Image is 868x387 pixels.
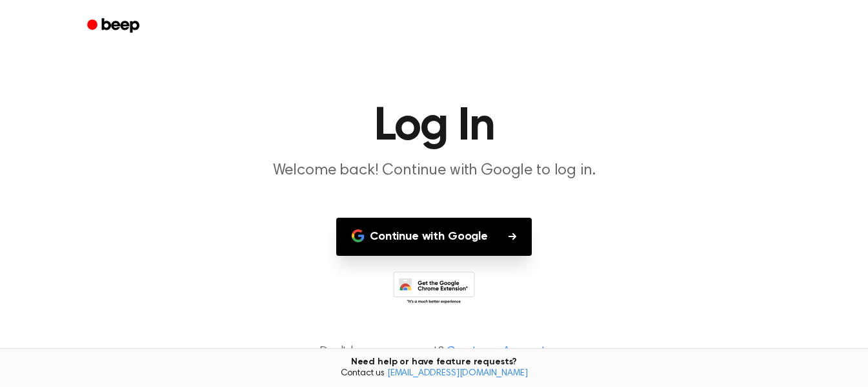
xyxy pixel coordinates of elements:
[8,368,860,380] span: Contact us
[78,14,151,39] a: Beep
[447,343,546,361] a: Create an Account
[104,103,765,150] h1: Log In
[387,369,528,378] a: [EMAIL_ADDRESS][DOMAIN_NAME]
[336,218,532,256] button: Continue with Google
[15,343,853,361] p: Don't have an account?
[187,160,682,182] p: Welcome back! Continue with Google to log in.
